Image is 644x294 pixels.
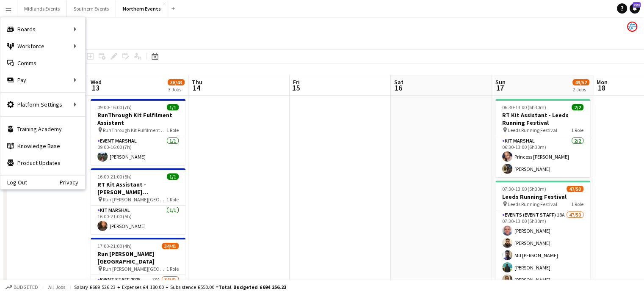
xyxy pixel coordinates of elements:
span: All jobs [47,284,67,290]
span: 223 [633,2,641,8]
a: Privacy [60,179,85,186]
button: Budgeted [4,283,39,292]
button: Northern Events [116,0,168,17]
span: Total Budgeted £694 256.23 [218,284,286,290]
a: Log Out [0,179,27,186]
div: Platform Settings [0,96,85,113]
div: Salary £689 526.23 + Expenses £4 180.00 + Subsistence £550.00 = [74,284,286,290]
div: Workforce [0,38,85,55]
button: Southern Events [67,0,116,17]
span: Budgeted [14,284,38,290]
a: Comms [0,55,85,71]
a: Product Updates [0,154,85,171]
div: Pay [0,71,85,88]
app-user-avatar: RunThrough Events [627,22,637,32]
a: Knowledge Base [0,137,85,154]
div: Boards [0,21,85,38]
a: Training Academy [0,121,85,137]
a: 223 [630,3,640,14]
button: Midlands Events [17,0,67,17]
